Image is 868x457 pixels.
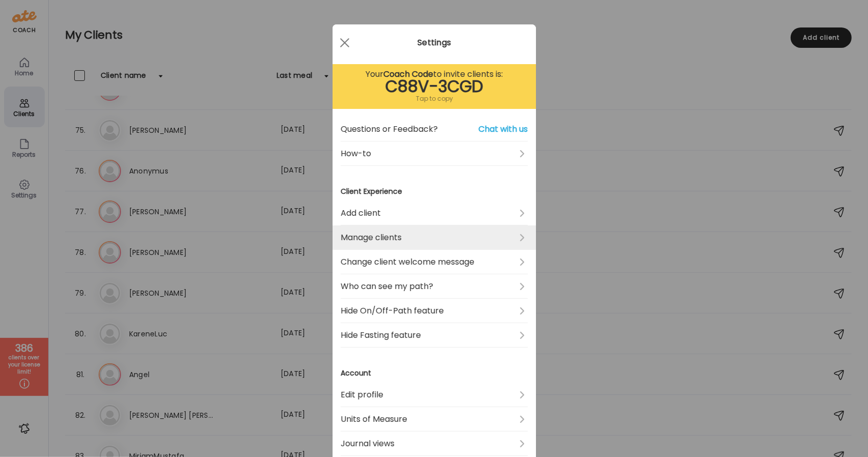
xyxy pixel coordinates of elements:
a: Journal views [341,432,528,456]
a: Add client [341,201,528,225]
b: Coach Code [383,68,433,80]
div: Settings [333,37,536,49]
a: Edit profile [341,383,528,407]
div: Your to invite clients is: [341,68,528,80]
a: Units of Measure [341,407,528,432]
a: Questions or Feedback?Chat with us [341,117,528,141]
span: Chat with us [478,123,528,135]
a: How-to [341,141,528,166]
a: Hide Fasting feature [341,323,528,348]
div: Tap to copy [341,93,528,105]
h3: Account [341,368,528,379]
a: Hide On/Off-Path feature [341,299,528,323]
div: C88V-3CGD [341,80,528,93]
h3: Client Experience [341,186,528,197]
a: Who can see my path? [341,274,528,299]
a: Manage clients [341,225,528,250]
a: Change client welcome message [341,250,528,274]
